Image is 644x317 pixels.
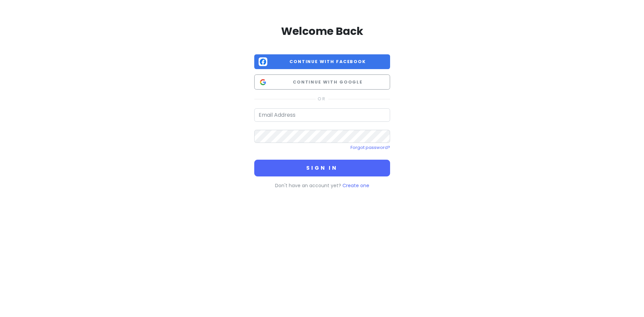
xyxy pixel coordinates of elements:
[259,57,267,66] img: Facebook logo
[259,78,267,87] img: Google logo
[254,160,390,176] button: Sign in
[254,74,390,90] button: Continue with Google
[254,24,390,38] h2: Welcome Back
[254,182,390,189] p: Don't have an account yet?
[270,58,386,65] span: Continue with Facebook
[254,108,390,122] input: Email Address
[342,182,369,189] a: Create one
[270,79,386,86] span: Continue with Google
[351,145,390,150] a: Forgot password?
[254,54,390,69] button: Continue with Facebook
